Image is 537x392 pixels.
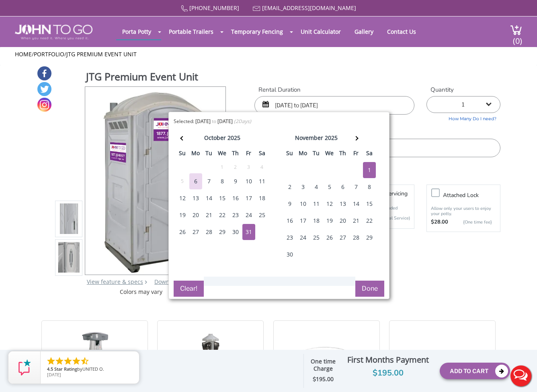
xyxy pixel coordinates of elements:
div: 19 [323,213,336,229]
a: JTG Premium Event Unit [66,50,137,58]
span: (0) [513,29,523,46]
img: Product [58,163,79,352]
div: 30 [283,246,296,263]
li:  [46,356,56,366]
div: 21 [350,213,363,229]
a: View feature & specs [87,278,143,285]
div: 13 [189,190,202,206]
div: 11 [310,196,323,212]
div: 3 [297,179,309,195]
div: 11 [256,173,268,189]
div: 4 [310,179,323,195]
a: [EMAIL_ADDRESS][DOMAIN_NAME] [262,4,356,12]
div: 29 [216,224,229,240]
th: mo [189,147,202,162]
div: 21 [203,207,215,223]
th: we [215,147,229,162]
div: 7 [350,179,363,195]
a: Twitter [37,82,51,96]
div: 30 [229,224,242,240]
div: 12 [176,190,189,206]
div: 4 [256,163,268,172]
div: 20 [336,213,349,229]
h1: JTG Premium Event Unit [86,70,227,86]
th: mo [296,147,309,162]
img: Review Rating [16,359,33,376]
div: 10 [242,173,255,189]
div: 28 [203,224,215,240]
span: to [212,118,216,125]
div: 2025 [228,132,240,144]
img: cart a [510,25,522,35]
span: [DATE] [47,371,61,378]
img: right arrow icon [145,280,147,284]
li:  [72,356,81,366]
a: Gallery [348,24,379,39]
div: Colors may vary [55,288,227,296]
img: Product [96,87,215,276]
button: Done [355,281,384,297]
div: 12 [323,196,336,212]
div: 1 [363,162,376,178]
a: Unit Calculator [295,24,347,39]
th: th [336,147,349,162]
div: 28 [350,230,363,246]
div: 27 [336,230,349,246]
div: 25 [256,207,268,223]
img: Product [58,124,79,314]
th: fr [242,147,255,162]
strong: $ [313,376,334,383]
a: Portable Trailers [163,24,219,39]
div: 5 [323,179,336,195]
div: 9 [283,196,296,212]
button: Add To Cart [440,363,510,379]
button: Clear! [174,281,204,297]
th: su [283,147,296,162]
div: 6 [336,179,349,195]
div: 18 [310,213,323,229]
div: 14 [350,196,363,212]
div: 6 [189,173,202,189]
th: sa [255,147,268,162]
strong: $28.00 [431,218,448,226]
a: Portfolio [34,50,64,58]
div: 24 [242,207,255,223]
div: 27 [189,224,202,240]
div: 15 [363,196,376,212]
li:  [55,356,64,366]
span: 195.00 [316,375,334,383]
div: 25 [310,230,323,246]
div: 19 [176,207,189,223]
div: 29 [363,230,376,246]
a: Download Pdf [154,278,192,285]
div: 17 [242,190,255,206]
img: Call [181,5,188,12]
p: {One time fee} [452,218,492,226]
strong: One time Charge [311,357,336,373]
th: tu [309,147,323,162]
a: Facebook [37,66,51,80]
div: 22 [363,213,376,229]
div: 16 [283,213,296,229]
span: by [47,367,133,372]
th: th [229,147,242,162]
div: 31 [242,224,255,240]
input: Start date | End date [254,96,414,115]
div: 7 [203,173,215,189]
img: Mail [253,6,260,11]
span: UNITED O. [82,366,104,372]
div: 16 [229,190,242,206]
label: Rental Duration [254,86,414,94]
div: 8 [216,173,229,189]
div: 20 [189,207,202,223]
div: october [204,132,226,144]
a: Instagram [37,98,51,112]
li:  [80,356,90,366]
div: 10 [297,196,309,212]
a: How Many Do I need? [426,113,500,122]
b: [DATE] [217,118,233,125]
div: 1 [216,163,229,172]
div: 22 [216,207,229,223]
div: 5 [176,177,189,186]
div: 14 [203,190,215,206]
